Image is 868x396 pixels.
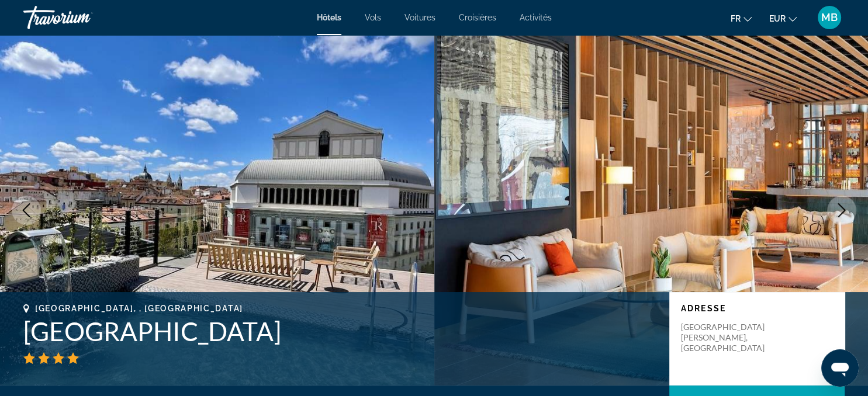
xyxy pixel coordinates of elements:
p: Adresse [681,304,833,313]
p: [GEOGRAPHIC_DATA][PERSON_NAME], [GEOGRAPHIC_DATA] [681,322,774,353]
span: MB [821,12,838,23]
a: Activités [520,13,552,22]
h1: [GEOGRAPHIC_DATA] [23,316,658,346]
span: fr [731,14,741,23]
span: EUR [769,14,786,23]
a: Travorium [23,2,140,33]
button: Change language [731,10,752,27]
a: Voitures [404,13,435,22]
a: Hôtels [317,13,341,22]
a: Croisières [459,13,496,22]
button: Change currency [769,10,797,27]
button: User Menu [814,5,845,30]
iframe: Bouton de lancement de la fenêtre de messagerie [821,349,859,387]
button: Next image [827,196,856,225]
a: Vols [365,13,381,22]
button: Previous image [12,196,41,225]
span: [GEOGRAPHIC_DATA], , [GEOGRAPHIC_DATA] [35,304,243,313]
